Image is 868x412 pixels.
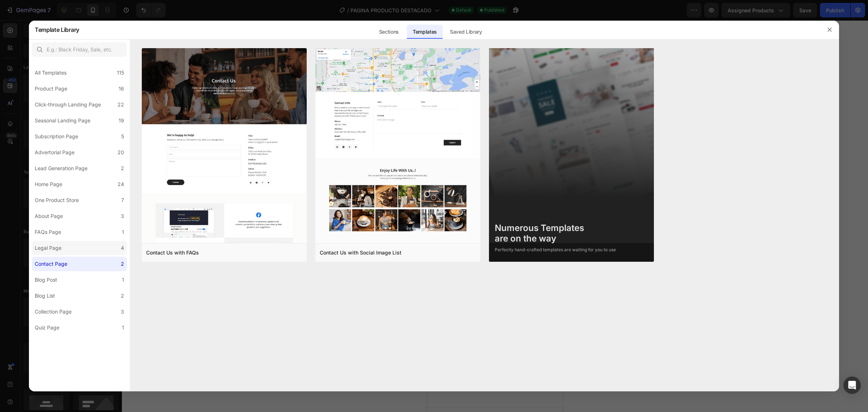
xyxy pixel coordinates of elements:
[35,196,79,205] div: One Product Store
[495,223,616,244] div: Numerous Templates are on the way
[35,68,67,77] div: All Templates
[35,244,61,252] div: Legal Page
[55,90,80,98] span: Ver más
[35,212,63,220] div: About Page
[35,260,67,268] div: Contact Page
[35,132,78,141] div: Subscription Page
[35,276,57,284] div: Blog Post
[121,260,124,268] div: 2
[122,323,124,332] div: 1
[35,291,55,300] div: Blog List
[6,277,41,285] span: Add section
[122,276,124,284] div: 1
[35,84,67,93] div: Product Page
[35,100,101,109] div: Click-through Landing Page
[843,377,861,394] div: Open Intercom Messenger
[122,228,124,236] div: 1
[48,327,87,333] span: from URL or image
[444,25,488,39] div: Saved Library
[125,131,132,150] span: Popup 1
[46,293,90,300] div: Choose templates
[121,132,124,141] div: 5
[495,247,616,253] div: Perfectly hand-crafted templates are waiting for you to use
[121,164,124,173] div: 2
[35,148,75,157] div: Advertorial Page
[125,212,132,233] span: Popup 4
[118,100,124,109] div: 22
[35,323,59,332] div: Quiz Page
[46,85,89,103] a: Ver más
[35,164,88,173] div: Lead Generation Page
[146,248,199,257] div: Contact Us with FAQs
[46,342,90,350] div: Add blank section
[119,84,124,93] div: 16
[125,157,132,177] span: Popup 2
[320,248,401,257] div: Contact Us with Social Image List
[121,307,124,316] div: 3
[117,68,124,77] div: 115
[121,244,124,252] div: 4
[43,302,92,308] span: inspired by CRO experts
[44,236,92,255] a: Hazlo feliz
[125,185,132,205] span: Popup 3
[125,240,132,261] span: Popup 5
[35,180,62,189] div: Home Page
[315,48,480,287] img: contact1.png
[118,148,124,157] div: 20
[118,180,124,189] div: 24
[121,212,124,220] div: 3
[35,228,61,236] div: FAQs Page
[35,116,90,125] div: Seasonal Landing Page
[35,307,72,316] div: Collection Page
[32,42,127,57] input: E.g.: Black Friday, Sale, etc.
[35,20,79,39] h2: Template Library
[52,241,83,250] span: Hazlo feliz
[121,196,124,205] div: 7
[49,318,87,325] div: Generate layout
[41,351,94,358] span: then drag & drop elements
[373,25,405,39] div: Sections
[407,25,443,39] div: Templates
[119,116,124,125] div: 19
[121,291,124,300] div: 2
